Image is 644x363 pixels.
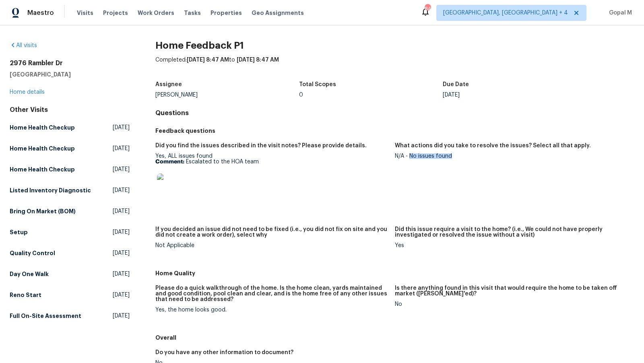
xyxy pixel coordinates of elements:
h5: [GEOGRAPHIC_DATA] [10,70,130,78]
h5: Overall [155,334,634,342]
a: Home Health Checkup[DATE] [10,141,130,156]
a: Reno Start[DATE] [10,288,130,302]
span: Maestro [27,9,54,17]
h5: Please do a quick walkthrough of the home. Is the home clean, yards maintained and good condition... [155,285,388,302]
div: Yes, the home looks good. [155,307,388,313]
span: Geo Assignments [252,9,304,17]
h5: Did you find the issues described in the visit notes? Please provide details. [155,143,367,148]
a: Full On-Site Assessment[DATE] [10,309,130,323]
span: [DATE] 8:47 AM [187,57,229,63]
h5: Setup [10,228,28,236]
h5: Home Quality [155,269,634,277]
a: Home Health Checkup[DATE] [10,162,130,177]
a: Bring On Market (BOM)[DATE] [10,204,130,219]
span: [DATE] [113,124,130,132]
div: Yes, ALL issues found [155,153,388,204]
span: [DATE] [113,186,130,194]
h5: If you decided an issue did not need to be fixed (i.e., you did not fix on site and you did not c... [155,227,388,238]
div: Not Applicable [155,243,388,248]
div: Yes [395,243,628,248]
h5: Quality Control [10,249,55,257]
span: [GEOGRAPHIC_DATA], [GEOGRAPHIC_DATA] + 4 [443,9,568,17]
div: [DATE] [443,92,586,98]
span: Properties [211,9,242,17]
h5: Feedback questions [155,127,634,135]
a: Home Health Checkup[DATE] [10,120,130,135]
a: All visits [10,43,37,48]
h5: Listed Inventory Diagnostic [10,186,91,194]
span: Tasks [184,10,201,16]
h5: Did this issue require a visit to the home? (i.e., We could not have properly investigated or res... [395,227,628,238]
span: [DATE] [113,165,130,173]
span: [DATE] [113,207,130,215]
h4: Questions [155,109,634,117]
div: 0 [299,92,443,98]
div: Other Visits [10,106,130,114]
span: [DATE] [113,228,130,236]
div: No [395,301,628,307]
a: Listed Inventory Diagnostic[DATE] [10,183,130,198]
h5: Home Health Checkup [10,144,75,153]
div: Completed: to [155,56,634,77]
h5: Home Health Checkup [10,124,75,132]
h5: What actions did you take to resolve the issues? Select all that apply. [395,143,591,148]
span: [DATE] [113,312,130,320]
div: [PERSON_NAME] [155,92,299,98]
span: Gopal M [606,9,632,17]
h5: Is there anything found in this visit that would require the home to be taken off market ([PERSON... [395,285,628,297]
span: Projects [103,9,128,17]
span: [DATE] [113,249,130,257]
span: [DATE] [113,144,130,153]
h2: Home Feedback P1 [155,41,634,49]
h5: Due Date [443,82,469,87]
h5: Reno Start [10,291,41,299]
h5: Do you have any other information to document? [155,350,293,355]
a: Setup[DATE] [10,225,130,239]
p: Escalated to the HOA team [155,159,388,165]
span: [DATE] 8:47 AM [237,57,279,63]
h5: Full On-Site Assessment [10,312,81,320]
h5: Assignee [155,82,182,87]
div: 84 [425,5,430,13]
b: Comment: [155,159,184,165]
span: [DATE] [113,270,130,278]
h5: Day One Walk [10,270,49,278]
span: Work Orders [138,9,174,17]
div: N/A - No issues found [395,153,628,159]
span: [DATE] [113,291,130,299]
a: Day One Walk[DATE] [10,267,130,281]
h5: Bring On Market (BOM) [10,207,76,215]
a: Home details [10,89,45,95]
h5: Home Health Checkup [10,165,75,173]
h2: 2976 Rambler Dr [10,59,130,67]
span: Visits [77,9,93,17]
h5: Total Scopes [299,82,336,87]
a: Quality Control[DATE] [10,246,130,260]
